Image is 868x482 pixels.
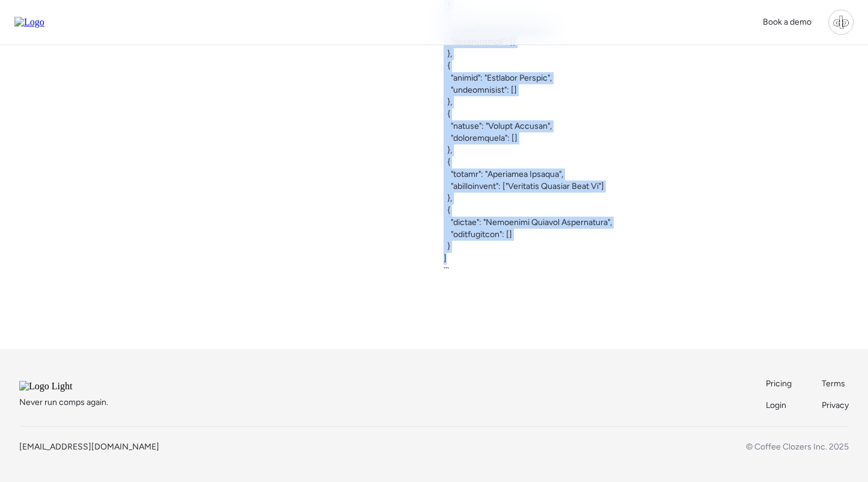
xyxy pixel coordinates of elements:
[763,17,811,27] span: Book a demo
[14,17,44,28] img: Logo
[766,400,786,410] span: Login
[822,378,845,389] span: Terms
[822,378,849,390] a: Terms
[822,400,849,410] span: Privacy
[822,400,849,412] a: Privacy
[19,381,105,392] img: Logo Light
[766,378,793,390] a: Pricing
[19,397,108,409] span: Never run comps again.
[766,378,792,389] span: Pricing
[766,400,793,412] a: Login
[19,442,159,452] a: [EMAIL_ADDRESS][DOMAIN_NAME]
[746,442,849,452] span: © Coffee Clozers Inc. 2025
